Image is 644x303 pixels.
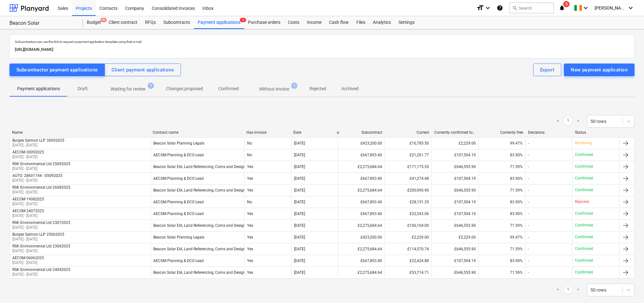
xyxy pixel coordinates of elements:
[294,223,305,228] div: [DATE]
[244,173,291,184] div: Yes
[105,16,141,29] div: Client contract
[153,223,245,228] div: Beacon Solar EIA, Land Referencing, Coms and Design
[574,118,582,125] a: Next page
[244,185,291,195] div: Yes
[12,162,70,166] div: RSK Environmental Ltd 25092025
[12,256,44,260] div: AECOM 06062025
[431,197,478,207] div: £107,504.19
[341,85,359,92] p: Archived
[575,223,593,228] p: Confirmed
[571,66,628,74] div: New payment application
[12,225,70,230] p: [DATE] - [DATE]
[575,270,593,275] p: Confirmed
[338,197,385,207] div: £667,893.40
[510,176,523,181] span: 83.90%
[244,197,291,207] div: No
[244,244,291,254] div: Yes
[431,244,478,254] div: £646,555.90
[12,178,62,183] p: [DATE] - [DATE]
[153,153,204,157] div: AECOM Planning & DCO Lead
[12,130,148,135] div: Name
[12,244,70,248] div: RSK Environmental Ltd 23062025
[244,267,291,278] div: Yes
[510,200,523,204] span: 83.90%
[431,232,478,242] div: £2,229.00
[369,16,395,29] div: Analytics
[612,273,644,303] div: Chat Widget
[385,162,431,172] div: £171,175.55
[528,247,529,251] div: -
[338,244,385,254] div: £2,275,684.64
[564,286,572,294] a: Page 1 is your current page
[244,209,291,219] div: Yes
[385,185,431,195] div: £200,990.90
[563,1,570,7] span: 5
[12,248,70,254] p: [DATE] - [DATE]
[294,176,305,181] div: [DATE]
[194,16,244,29] a: Payment applications1
[385,256,431,266] div: £22,424.88
[338,220,385,231] div: £2,275,684.64
[528,165,529,169] div: -
[510,153,523,157] span: 83.90%
[338,173,385,184] div: £667,893.40
[141,16,160,29] a: RFQs
[153,235,204,239] div: Beacon Solar Planning Legals
[12,232,64,237] div: Burges Salmon LLP 25062025
[12,143,64,148] p: [DATE] - [DATE]
[510,165,523,169] span: 71.59%
[385,138,431,148] div: £10,785.50
[218,85,239,92] p: Confirmed
[294,270,305,275] div: [DATE]
[528,270,529,275] div: -
[510,270,523,275] span: 71.59%
[509,3,554,13] button: Search
[12,209,44,213] div: AECOM 24072025
[395,16,418,29] a: Settings
[17,85,60,92] p: Payment applications
[385,244,431,254] div: £114,570.74
[528,200,529,204] div: -
[431,138,478,148] div: £2,229.00
[160,16,194,29] a: Subcontracts
[385,209,431,219] div: £22,543.06
[12,260,44,266] p: [DATE] - [DATE]
[575,187,593,193] p: Confirmed
[246,130,288,135] div: Has invoice
[554,286,562,294] a: Previous page
[575,211,593,216] p: Confirmed
[528,130,570,135] div: Decisions
[431,209,478,219] div: £107,504.19
[105,64,181,76] button: Client payment applications
[12,173,62,178] div: AUTO: 28601744 - 05092025
[194,16,244,29] div: Payment applications
[12,185,70,190] div: RSK Environmental Ltd 26082025
[153,188,245,192] div: Beacon Solar EIA, Land Referencing, Coms and Design
[111,86,146,92] p: Waiting for review
[325,16,353,29] a: Cash flow
[510,188,523,192] span: 71.59%
[540,66,555,74] div: Export
[564,64,634,76] button: New payment application
[338,267,385,278] div: £2,275,684.64
[153,165,245,169] div: Beacon Solar EIA, Land Referencing, Coms and Design
[12,166,70,172] p: [DATE] - [DATE]
[575,258,593,263] p: Confirmed
[75,85,90,92] p: Draft
[12,190,70,195] p: [DATE] - [DATE]
[284,16,303,29] a: Costs
[294,200,305,204] div: [DATE]
[528,223,529,228] div: -
[153,176,204,181] div: AECOM Planning & DCO Lead
[385,220,431,231] div: £106,104.00
[431,150,478,160] div: £107,504.19
[497,4,503,12] i: Knowledge base
[309,85,326,92] p: Rejected
[385,173,431,184] div: £41,274.48
[244,232,291,242] div: Yes
[431,220,478,231] div: £646,555.90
